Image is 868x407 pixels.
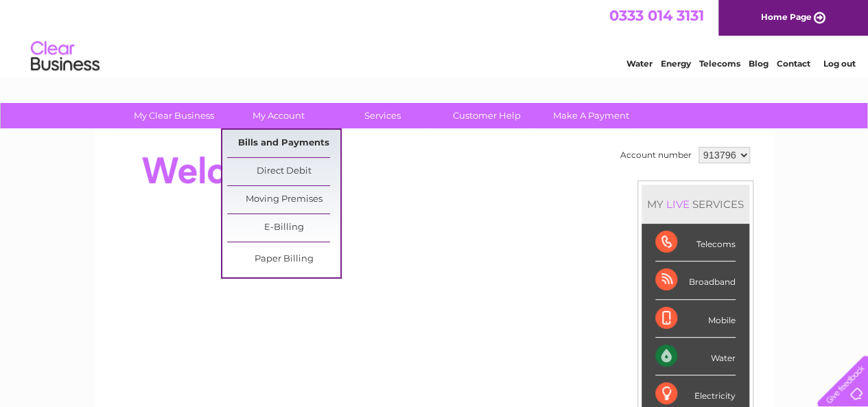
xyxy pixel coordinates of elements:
[222,103,335,128] a: My Account
[326,103,439,128] a: Services
[617,143,695,167] td: Account number
[642,185,749,224] div: MY SERVICES
[227,158,340,185] a: Direct Debit
[749,58,769,69] a: Blog
[626,58,653,69] a: Water
[430,103,543,128] a: Customer Help
[655,338,736,375] div: Water
[535,103,648,128] a: Make A Payment
[110,8,759,67] div: Clear Business is a trading name of Verastar Limited (registered in [GEOGRAPHIC_DATA] No. 3667643...
[227,130,340,157] a: Bills and Payments
[227,186,340,213] a: Moving Premises
[655,261,736,299] div: Broadband
[699,58,740,69] a: Telecoms
[30,36,100,78] img: logo.png
[661,58,691,69] a: Energy
[664,198,692,211] div: LIVE
[609,7,704,24] a: 0333 014 3131
[227,214,340,242] a: E-Billing
[655,300,736,338] div: Mobile
[655,224,736,261] div: Telecoms
[227,246,340,273] a: Paper Billing
[823,58,855,69] a: Log out
[777,58,810,69] a: Contact
[117,103,231,128] a: My Clear Business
